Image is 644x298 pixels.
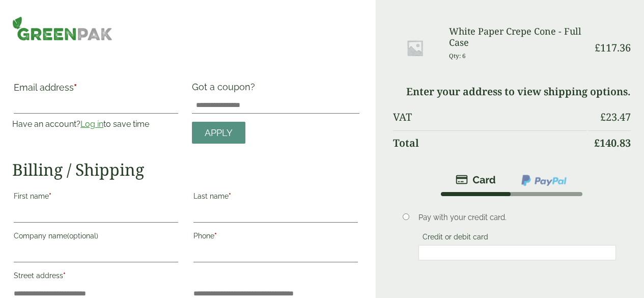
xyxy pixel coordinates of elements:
a: Log in [80,119,103,129]
a: Apply [192,122,245,144]
img: Placeholder [393,26,437,70]
img: GreenPak Supplies [12,16,113,41]
bdi: 23.47 [600,110,631,124]
label: First name [14,189,178,206]
h3: White Paper Crepe Cone - Full Case [449,26,587,48]
span: Apply [205,127,233,139]
label: Credit or debit card [418,233,492,244]
small: Qty: 6 [449,52,466,60]
td: Enter your address to view shipping options. [393,79,631,104]
th: VAT [393,105,587,129]
img: ppcp-gateway.png [520,174,568,187]
label: Phone [193,229,358,246]
img: stripe.png [456,174,496,186]
label: Email address [14,83,178,97]
iframe: Secure card payment input frame [422,248,613,257]
abbr: required [74,82,77,93]
h2: Billing / Shipping [12,160,359,179]
label: Got a coupon? [192,82,259,97]
th: Total [393,130,587,155]
span: (optional) [67,232,98,240]
label: Last name [193,189,358,206]
span: £ [594,136,600,150]
span: £ [600,110,606,124]
abbr: required [63,272,66,280]
p: Have an account? to save time [12,118,180,130]
label: Company name [14,229,178,246]
abbr: required [229,192,231,200]
bdi: 140.83 [594,136,631,150]
abbr: required [214,232,217,240]
abbr: required [49,192,51,200]
p: Pay with your credit card. [418,212,617,223]
bdi: 117.36 [595,41,631,55]
span: £ [595,41,600,55]
label: Street address [14,268,178,286]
